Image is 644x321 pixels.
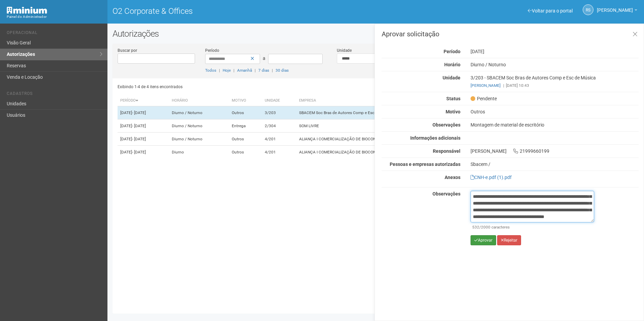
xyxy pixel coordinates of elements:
[443,75,460,80] strong: Unidade
[223,68,231,73] a: Hoje
[219,68,220,73] span: |
[229,95,262,106] th: Motivo
[118,119,169,133] td: [DATE]
[471,175,512,180] a: CNH-e.pdf (1).pdf
[471,82,639,88] div: [DATE] 10:43
[118,47,137,53] label: Buscar por
[337,47,352,53] label: Unidade
[471,161,639,167] div: Sbacem /
[132,137,146,141] span: - [DATE]
[465,62,644,68] div: Diurno / Noturno
[7,30,102,37] li: Operacional
[597,8,637,14] a: [PERSON_NAME]
[262,133,296,146] td: 4/201
[503,83,504,88] span: |
[233,68,234,73] span: |
[382,31,639,37] h3: Aprovar solicitação
[432,191,460,197] strong: Observações
[433,148,460,154] strong: Responsável
[118,146,169,159] td: [DATE]
[445,175,460,180] strong: Anexos
[465,148,644,154] div: [PERSON_NAME] 21999660199
[237,68,252,73] a: Amanhã
[296,95,486,106] th: Empresa
[118,106,169,119] td: [DATE]
[296,133,486,146] td: ALIANÇA I COMERCIALIZAÇÃO DE BIOCOMBUSTÍVEIS E ENE
[444,49,460,54] strong: Período
[169,133,229,146] td: Diurno / Noturno
[446,109,460,114] strong: Motivo
[118,82,374,92] div: Exibindo 1-4 de 4 itens encontrados
[7,7,47,14] img: Minium
[471,235,496,245] button: Aprovar
[262,146,296,159] td: 4/201
[472,224,592,230] div: /2000 caracteres
[465,48,644,55] div: [DATE]
[205,68,216,73] a: Todos
[444,62,460,67] strong: Horário
[446,96,460,101] strong: Status
[132,123,146,128] span: - [DATE]
[528,8,573,13] a: Voltar para o portal
[262,119,296,133] td: 2/304
[465,109,644,115] div: Outros
[132,110,146,115] span: - [DATE]
[296,146,486,159] td: ALIANÇA I COMERCIALIZAÇÃO DE BIOCOMBUSTÍVEIS E ENE
[169,95,229,106] th: Horário
[628,27,642,42] a: Fechar
[272,68,273,73] span: |
[276,68,289,73] a: 30 dias
[410,135,460,141] strong: Informações adicionais
[465,122,644,128] div: Montagem de material de escritório
[258,68,269,73] a: 7 dias
[390,162,460,167] strong: Pessoas e empresas autorizadas
[205,47,219,53] label: Período
[169,106,229,119] td: Diurno / Noturno
[296,106,486,119] td: SBACEM Soc Bras de Autores Comp e Esc de Música
[432,122,460,128] strong: Observações
[262,106,296,119] td: 3/203
[583,4,593,15] a: RS
[597,1,633,13] span: Rayssa Soares Ribeiro
[7,91,102,98] li: Cadastros
[472,225,479,229] span: 532
[169,119,229,133] td: Diurno / Noturno
[169,146,229,159] td: Diurno
[132,150,146,154] span: - [DATE]
[118,133,169,146] td: [DATE]
[112,7,371,15] h1: O2 Corporate & Offices
[471,96,497,102] span: Pendente
[112,29,639,39] h2: Autorizações
[263,56,265,61] span: a
[471,83,501,88] a: [PERSON_NAME]
[229,146,262,159] td: Outros
[296,119,486,133] td: SOM LIVRE
[118,95,169,106] th: Período
[497,235,521,245] button: Rejeitar
[262,95,296,106] th: Unidade
[229,119,262,133] td: Entrega
[255,68,256,73] span: |
[465,75,644,88] div: 3/203 - SBACEM Soc Bras de Autores Comp e Esc de Música
[229,133,262,146] td: Outros
[229,106,262,119] td: Outros
[7,14,102,20] div: Painel do Administrador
